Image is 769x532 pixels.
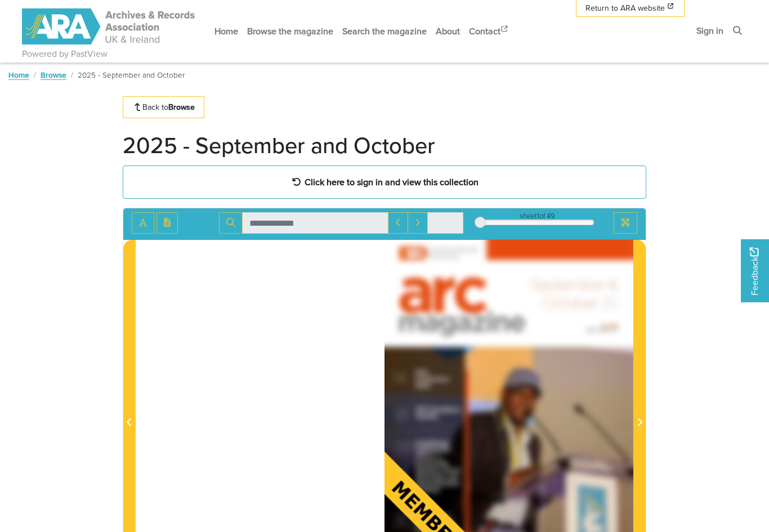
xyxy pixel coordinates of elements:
a: Search the magazine [338,16,431,46]
span: Return to ARA website [585,2,665,14]
div: sheet of 49 [480,211,594,221]
span: 2025 - September and October [78,69,185,81]
input: Search for [242,212,388,234]
a: Contact [464,16,514,46]
a: Would you like to provide feedback? [741,239,769,302]
a: Home [210,16,243,46]
button: Next Match [408,212,428,234]
strong: Click here to sign in and view this collection [305,176,479,188]
a: Back toBrowse [123,96,204,118]
a: Browse [41,69,66,81]
a: About [431,16,464,46]
button: Open transcription window [157,212,178,234]
a: Home [8,69,29,81]
a: Browse the magazine [243,16,338,46]
button: Search [219,212,243,234]
button: Full screen mode [614,212,637,234]
a: Powered by PastView [22,47,108,61]
button: Toggle text selection (Alt+T) [132,212,154,234]
h1: 2025 - September and October [123,132,435,159]
a: Click here to sign in and view this collection [123,166,646,199]
span: 1 [537,211,539,221]
a: Sign in [692,16,728,46]
a: ARA - ARC Magazine | Powered by PastView logo [22,2,196,51]
strong: Browse [168,101,195,113]
img: ARA - ARC Magazine | Powered by PastView [22,8,196,44]
button: Previous Match [388,212,408,234]
span: Feedback [748,248,761,296]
